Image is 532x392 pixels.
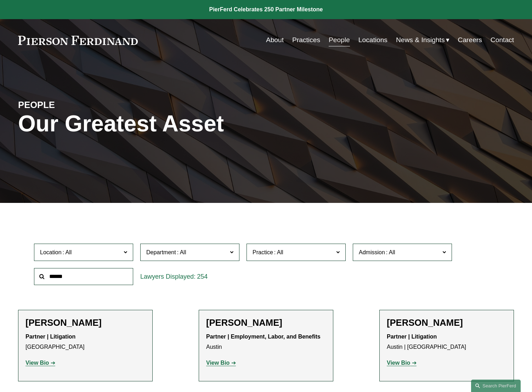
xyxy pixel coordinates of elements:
[146,249,176,255] span: Department
[358,33,387,47] a: Locations
[206,332,326,352] p: Austin
[26,334,75,340] strong: Partner | Litigation
[387,360,417,366] a: View Bio
[458,33,482,47] a: Careers
[387,332,506,352] p: Austin | [GEOGRAPHIC_DATA]
[206,334,321,340] strong: Partner | Employment, Labor, and Benefits
[40,249,62,255] span: Location
[387,334,437,340] strong: Partner | Litigation
[206,360,236,366] a: View Bio
[471,380,521,392] a: Search this site
[359,249,385,255] span: Admission
[387,317,506,328] h2: [PERSON_NAME]
[26,360,55,366] a: View Bio
[26,317,145,328] h2: [PERSON_NAME]
[329,33,350,47] a: People
[491,33,514,47] a: Contact
[197,273,208,280] span: 254
[206,360,230,366] strong: View Bio
[26,360,49,366] strong: View Bio
[292,33,320,47] a: Practices
[26,332,145,352] p: [GEOGRAPHIC_DATA]
[387,360,410,366] strong: View Bio
[396,33,449,47] a: folder dropdown
[18,111,349,137] h1: Our Greatest Asset
[18,99,142,110] h4: PEOPLE
[396,34,445,46] span: News & Insights
[253,249,273,255] span: Practice
[266,33,284,47] a: About
[206,317,326,328] h2: [PERSON_NAME]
